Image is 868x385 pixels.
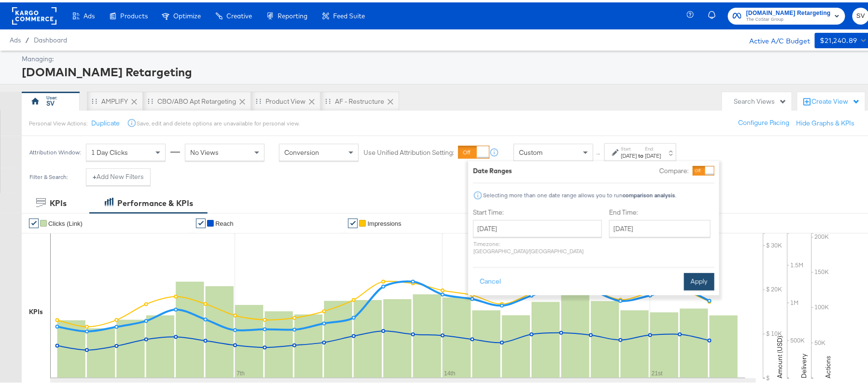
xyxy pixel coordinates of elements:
div: Product View [266,95,306,104]
span: Ads [84,10,95,17]
div: AF - Restructure [335,95,384,104]
div: KPIs [29,305,43,314]
div: Date Ranges [473,164,512,173]
div: Drag to reorder tab [92,96,97,101]
span: 1 Day Clicks [91,146,128,154]
label: End Time: [609,206,714,215]
a: ✔ [196,216,206,226]
div: Search Views [734,95,787,104]
div: Performance & KPIs [117,195,193,206]
p: Timezone: [GEOGRAPHIC_DATA]/[GEOGRAPHIC_DATA] [473,238,602,252]
div: [DATE] [645,150,661,157]
span: Reporting [278,10,308,17]
span: No Views [190,146,219,154]
button: Duplicate [91,116,120,125]
text: Actions [824,353,833,376]
button: +Add New Filters [86,166,151,183]
div: Selecting more than one date range allows you to run . [483,190,677,196]
a: ✔ [29,216,39,226]
strong: to [637,150,645,157]
label: End: [645,143,661,150]
span: Custom [519,146,543,154]
div: AMPLIFY [101,95,128,104]
div: Drag to reorder tab [325,96,331,101]
span: ↑ [594,150,603,153]
div: [DOMAIN_NAME] Retargeting [22,61,867,78]
button: [DOMAIN_NAME] RetargetingThe CoStar Group [728,5,845,22]
span: / [21,34,34,41]
div: Create View [812,95,860,104]
label: Start: [621,143,637,150]
label: Start Time: [473,206,602,215]
label: Compare: [659,164,689,173]
div: Active A/C Budget [739,30,810,45]
span: Products [120,10,148,17]
span: [DOMAIN_NAME] Retargeting [746,6,831,16]
span: Clicks (Link) [48,218,83,225]
div: Attribution Window: [29,147,81,153]
div: Drag to reorder tab [148,96,153,101]
text: Delivery [800,351,809,376]
span: Conversion [284,146,319,154]
a: Dashboard [34,34,67,41]
div: $21,240.89 [820,32,857,44]
span: Feed Suite [333,10,365,17]
button: Cancel [473,271,508,288]
div: Personal View Actions: [29,117,87,125]
span: Creative [226,10,252,17]
button: Apply [684,271,714,288]
label: Use Unified Attribution Setting: [364,146,454,155]
span: Reach [215,218,234,225]
div: KPIs [50,195,67,206]
div: [DATE] [621,150,637,157]
div: Filter & Search: [29,171,68,178]
span: Impressions [367,218,401,225]
div: Drag to reorder tab [256,96,261,101]
button: Configure Pacing [732,112,797,129]
button: Hide Graphs & KPIs [797,116,855,125]
span: Ads [10,34,21,41]
strong: comparison analysis [623,189,675,196]
div: SV [46,96,55,106]
div: Save, edit and delete options are unavailable for personal view. [137,117,299,125]
a: ✔ [348,216,358,226]
text: Amount (USD) [776,333,784,376]
strong: + [93,170,97,179]
span: SV [856,8,866,19]
span: The CoStar Group [746,14,831,21]
div: Managing: [22,52,867,61]
span: Optimize [173,10,201,17]
div: CBO/ABO Apt Retargeting [157,95,236,104]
